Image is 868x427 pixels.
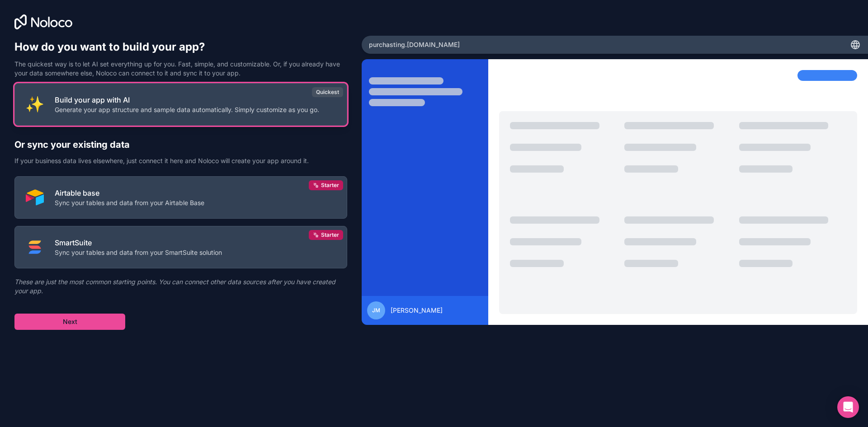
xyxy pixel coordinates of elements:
[14,176,347,219] button: AIRTABLEAirtable baseSync your tables and data from your Airtable BaseStarter
[55,105,319,114] p: Generate your app structure and sample data automatically. Simply customize as you go.
[372,307,380,314] span: JM
[55,188,204,198] p: Airtable base
[14,277,347,296] p: These are just the most common starting points. You can connect other data sources after you have...
[55,198,204,207] p: Sync your tables and data from your Airtable Base
[14,60,347,78] p: The quickest way is to let AI set everything up for you. Fast, simple, and customizable. Or, if y...
[55,237,222,248] p: SmartSuite
[14,83,347,126] button: INTERNAL_WITH_AIBuild your app with AIGenerate your app structure and sample data automatically. ...
[837,396,859,418] div: Open Intercom Messenger
[14,138,347,151] h2: Or sync your existing data
[14,40,347,54] h1: How do you want to build your app?
[321,231,339,239] span: Starter
[14,226,347,268] button: SMART_SUITESmartSuiteSync your tables and data from your SmartSuite solutionStarter
[391,306,443,315] span: [PERSON_NAME]
[369,40,460,49] span: purchasting .[DOMAIN_NAME]
[312,87,343,97] div: Quickest
[55,248,222,257] p: Sync your tables and data from your SmartSuite solution
[14,156,347,165] p: If your business data lives elsewhere, just connect it here and Noloco will create your app aroun...
[55,94,319,105] p: Build your app with AI
[321,182,339,189] span: Starter
[26,188,44,206] img: AIRTABLE
[26,95,44,113] img: INTERNAL_WITH_AI
[14,314,125,330] button: Next
[26,238,44,256] img: SMART_SUITE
